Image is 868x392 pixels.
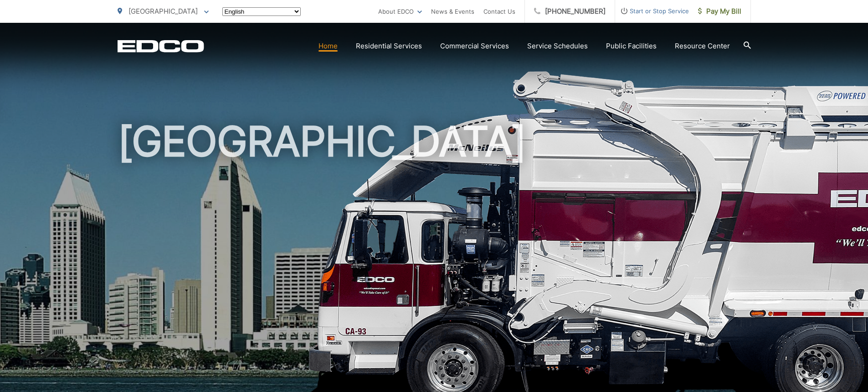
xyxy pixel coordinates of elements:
a: Public Facilities [606,41,657,52]
a: Service Schedules [527,41,588,52]
a: News & Events [431,6,474,17]
span: Pay My Bill [698,6,741,17]
a: Commercial Services [440,41,509,52]
a: Contact Us [483,6,515,17]
a: Residential Services [356,41,422,52]
span: [GEOGRAPHIC_DATA] [128,7,198,16]
a: Home [318,41,338,52]
a: EDCD logo. Return to the homepage. [118,40,204,52]
select: Select a language [222,7,301,16]
a: Resource Center [675,41,730,52]
a: About EDCO [378,6,422,17]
